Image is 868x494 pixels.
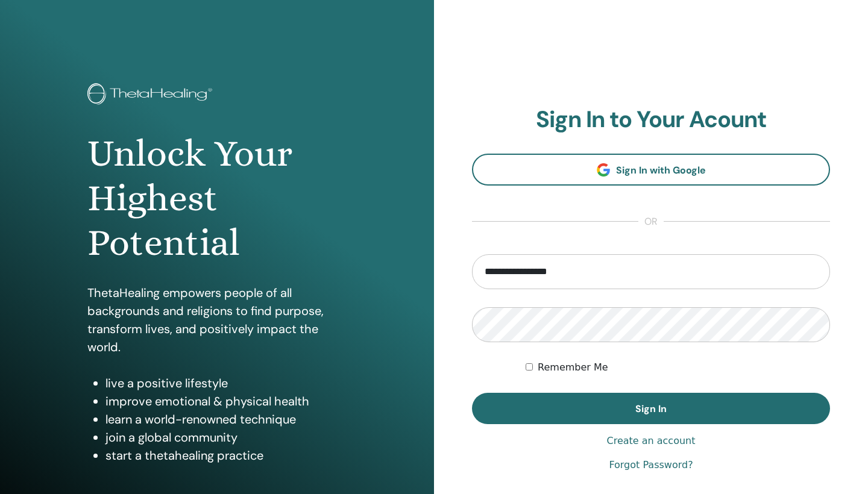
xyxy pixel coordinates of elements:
[616,164,706,177] span: Sign In with Google
[606,434,695,448] a: Create an account
[87,284,347,356] p: ThetaHealing empowers people of all backgrounds and religions to find purpose, transform lives, a...
[105,392,347,410] li: improve emotional & physical health
[105,428,347,446] li: join a global community
[526,360,830,375] div: Keep me authenticated indefinitely or until I manually logout
[609,458,693,472] a: Forgot Password?
[105,374,347,392] li: live a positive lifestyle
[105,410,347,428] li: learn a world-renowned technique
[87,131,347,266] h1: Unlock Your Highest Potential
[472,154,830,186] a: Sign In with Google
[638,214,664,229] span: or
[472,106,830,134] h2: Sign In to Your Acount
[635,402,667,415] span: Sign In
[538,360,608,375] label: Remember Me
[472,393,830,424] button: Sign In
[105,446,347,464] li: start a thetahealing practice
